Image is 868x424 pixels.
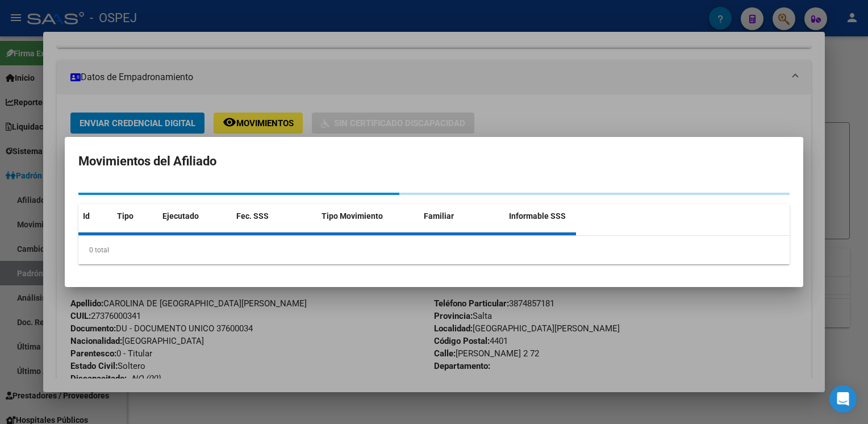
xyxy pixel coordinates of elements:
[504,204,590,228] datatable-header-cell: Informable SSS
[424,211,454,221] span: Familiar
[78,204,112,228] datatable-header-cell: Id
[829,385,857,413] div: Open Intercom Messenger
[78,151,790,172] h2: Movimientos del Afiliado
[162,211,199,221] span: Ejecutado
[509,211,566,221] span: Informable SSS
[112,204,158,228] datatable-header-cell: Tipo
[236,211,269,221] span: Fec. SSS
[158,204,232,228] datatable-header-cell: Ejecutado
[83,211,90,221] span: Id
[117,211,133,221] span: Tipo
[419,204,504,228] datatable-header-cell: Familiar
[317,204,419,228] datatable-header-cell: Tipo Movimiento
[322,211,383,221] span: Tipo Movimiento
[232,204,317,228] datatable-header-cell: Fec. SSS
[78,236,790,264] div: 0 total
